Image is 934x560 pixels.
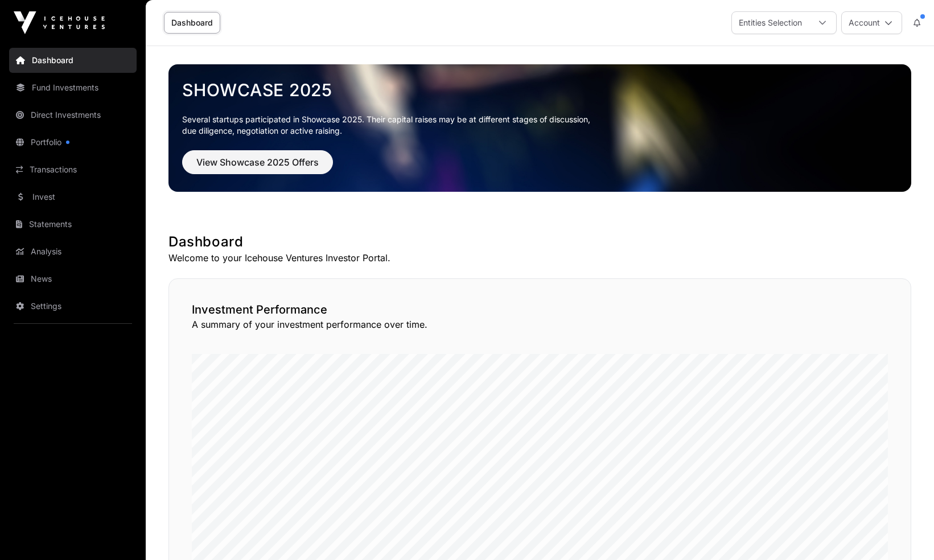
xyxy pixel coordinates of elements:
a: Portfolio [9,130,137,155]
button: View Showcase 2025 Offers [182,150,333,174]
a: Dashboard [9,48,137,73]
a: View Showcase 2025 Offers [182,162,333,173]
h2: Investment Performance [192,302,888,318]
a: Showcase 2025 [182,80,898,100]
span: View Showcase 2025 Offers [196,155,319,169]
div: Entities Selection [732,12,809,34]
a: News [9,266,137,291]
h1: Dashboard [168,233,911,251]
a: Statements [9,212,137,237]
a: Transactions [9,157,137,182]
a: Settings [9,294,137,319]
a: Analysis [9,239,137,264]
a: Fund Investments [9,75,137,100]
a: Dashboard [164,12,220,34]
img: Icehouse Ventures Logo [14,11,105,34]
a: Direct Investments [9,102,137,127]
iframe: Chat Widget [877,505,934,560]
img: Showcase 2025 [168,64,911,192]
p: A summary of your investment performance over time. [192,318,888,331]
p: Welcome to your Icehouse Ventures Investor Portal. [168,251,911,265]
a: Invest [9,184,137,209]
button: Account [841,11,902,34]
p: Several startups participated in Showcase 2025. Their capital raises may be at different stages o... [182,114,898,137]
